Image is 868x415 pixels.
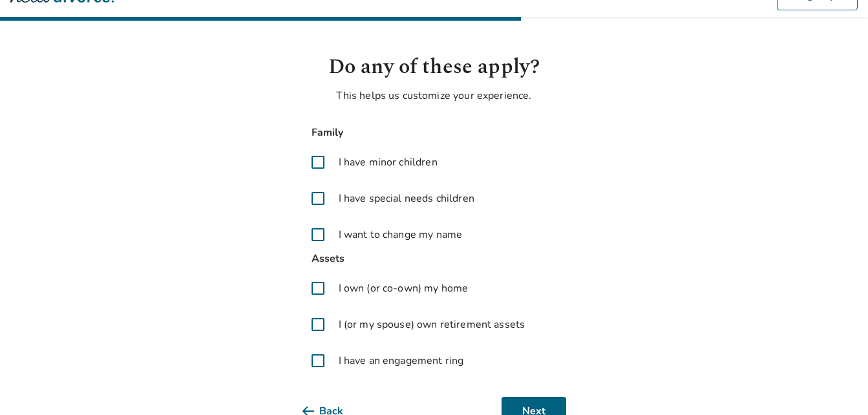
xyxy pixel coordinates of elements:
[302,250,566,268] span: Assets
[339,353,464,368] span: I have an engagement ring
[339,191,474,206] span: I have special needs children
[339,317,525,332] span: I (or my spouse) own retirement assets
[339,227,463,242] span: I want to change my name
[339,154,438,170] span: I have minor children
[339,281,469,296] span: I own (or co-own) my home
[302,88,566,103] p: This helps us customize your experience.
[302,52,566,83] h1: Do any of these apply?
[803,353,868,415] iframe: Chat Widget
[302,124,566,142] span: Family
